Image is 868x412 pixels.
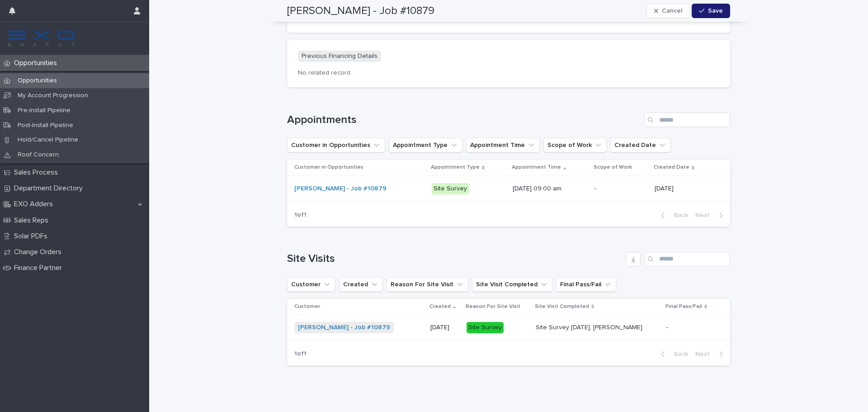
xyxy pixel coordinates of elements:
[472,277,552,292] button: Site Visit Completed
[536,324,659,331] p: Site Survey [DATE]; [PERSON_NAME]
[387,277,468,292] button: Reason For Site Visit
[287,252,623,265] h1: Site Visits
[594,162,632,172] p: Scope of Work
[287,343,314,365] p: 1 of 1
[535,302,589,312] p: Site Visit Completed
[10,59,64,67] p: Opportunities
[287,204,314,226] p: 1 of 1
[610,138,671,152] button: Created Date
[512,162,561,172] p: Appointment Time
[10,264,69,272] p: Finance Partner
[10,168,65,177] p: Sales Process
[10,92,95,99] p: My Account Progression
[287,138,385,152] button: Customer in Opportunities
[294,185,387,193] a: [PERSON_NAME] - Job #10879
[10,136,85,144] p: Hold/Cancel Pipeline
[644,113,730,127] input: Search
[10,77,64,85] p: Opportunities
[10,232,55,241] p: Solar PDFs
[666,324,716,331] p: -
[594,185,647,193] p: -
[339,277,383,292] button: Created
[10,184,90,193] p: Department Directory
[466,302,520,312] p: Reason For Site Visit
[10,216,56,225] p: Sales Reps
[10,248,69,256] p: Change Orders
[298,324,390,331] a: [PERSON_NAME] - Job #10879
[298,69,719,77] p: No related record
[298,51,381,62] p: Previous Financing Details
[287,314,730,341] tr: [PERSON_NAME] - Job #10879 [DATE]Site SurveySite Survey [DATE]; [PERSON_NAME]-
[294,302,320,312] p: Customer
[287,277,335,292] button: Customer
[467,322,504,333] div: Site Survey
[665,302,702,312] p: Final Pass/Fail
[669,212,688,218] span: Back
[654,211,692,219] button: Back
[669,351,688,357] span: Back
[287,175,730,202] tr: [PERSON_NAME] - Job #10879 Site Survey[DATE] 09:00 am-[DATE]
[695,351,715,357] span: Next
[654,162,689,172] p: Created Date
[431,162,480,172] p: Appointment Type
[662,8,682,14] span: Cancel
[7,29,76,47] img: FKS5r6ZBThi8E5hshIGi
[389,138,462,152] button: Appointment Type
[655,185,716,193] p: [DATE]
[287,5,434,18] h2: [PERSON_NAME] - Job #10879
[10,200,60,208] p: EXO Adders
[432,183,469,194] div: Site Survey
[654,350,692,358] button: Back
[429,302,451,312] p: Created
[10,122,80,129] p: Post-Install Pipeline
[294,162,363,172] p: Customer in Opportunities
[513,185,587,193] p: [DATE] 09:00 am
[708,8,723,14] span: Save
[644,252,730,266] input: Search
[646,4,690,18] button: Cancel
[287,114,641,127] h1: Appointments
[10,151,66,159] p: Roof Concern
[692,211,730,219] button: Next
[466,138,540,152] button: Appointment Time
[556,277,616,292] button: Final Pass/Fail
[543,138,607,152] button: Scope of Work
[692,350,730,358] button: Next
[692,4,730,18] button: Save
[10,107,78,114] p: Pre-Install Pipeline
[695,212,715,218] span: Next
[430,324,460,331] p: [DATE]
